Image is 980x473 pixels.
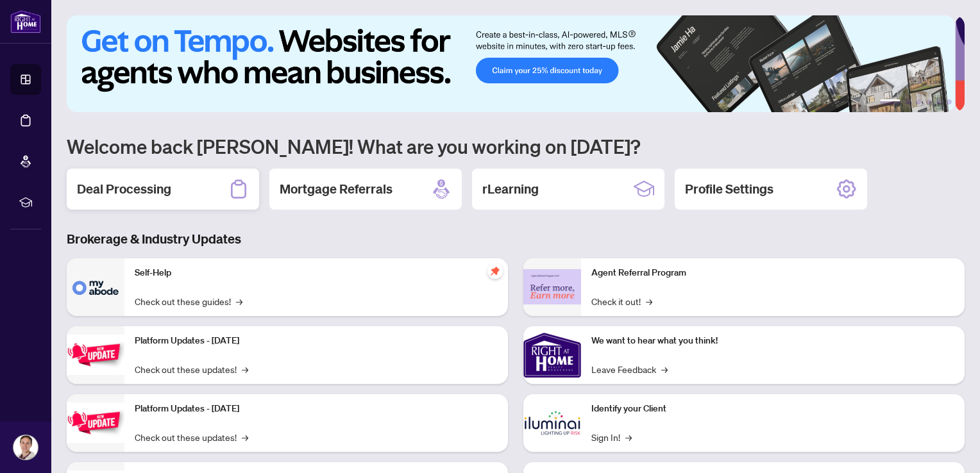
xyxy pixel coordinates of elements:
[67,230,965,248] h3: Brokerage & Industry Updates
[236,294,242,308] span: →
[591,430,632,444] a: Sign In!→
[67,335,124,375] img: Platform Updates - July 21, 2025
[685,180,773,198] h2: Profile Settings
[625,430,632,444] span: →
[523,394,581,452] img: Identify your Client
[487,263,503,279] span: pushpin
[77,180,171,198] h2: Deal Processing
[67,134,965,158] h1: Welcome back [PERSON_NAME]! What are you working on [DATE]?
[135,266,498,280] p: Self-Help
[10,10,41,33] img: logo
[880,99,900,104] button: 1
[67,402,124,443] img: Platform Updates - July 8, 2025
[242,430,248,444] span: →
[482,180,539,198] h2: rLearning
[591,402,954,416] p: Identify your Client
[67,15,955,112] img: Slide 0
[646,294,652,308] span: →
[135,362,248,376] a: Check out these updates!→
[661,362,668,376] span: →
[936,99,942,104] button: 5
[523,326,581,384] img: We want to hear what you think!
[591,294,652,308] a: Check it out!→
[591,362,668,376] a: Leave Feedback→
[926,99,931,104] button: 4
[242,362,248,376] span: →
[523,269,581,304] img: Agent Referral Program
[591,334,954,348] p: We want to hear what you think!
[135,430,248,444] a: Check out these updates!→
[280,180,393,198] h2: Mortgage Referrals
[929,428,967,467] button: Open asap
[947,99,952,104] button: 6
[591,266,954,280] p: Agent Referral Program
[906,99,911,104] button: 2
[916,99,921,104] button: 3
[13,435,38,460] img: Profile Icon
[67,258,124,316] img: Self-Help
[135,334,498,348] p: Platform Updates - [DATE]
[135,294,242,308] a: Check out these guides!→
[135,402,498,416] p: Platform Updates - [DATE]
